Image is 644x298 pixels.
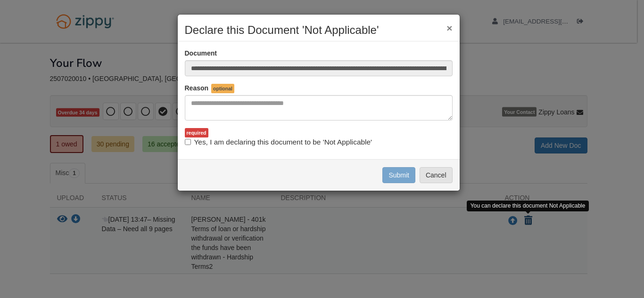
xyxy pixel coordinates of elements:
[185,24,453,36] h2: Declare this Document 'Not Applicable'
[185,137,372,147] label: Yes, I am declaring this document to be 'Not Applicable'
[185,83,209,93] label: Reason
[185,95,453,121] textarea: Reasons Why
[467,201,589,211] div: You can declare this document Not Applicable
[185,60,453,76] input: Doc Name
[185,48,217,58] label: Document
[446,23,452,33] button: ×
[420,167,453,183] button: Cancel
[211,84,234,93] span: optional
[382,167,415,183] button: Submit
[185,128,208,137] div: required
